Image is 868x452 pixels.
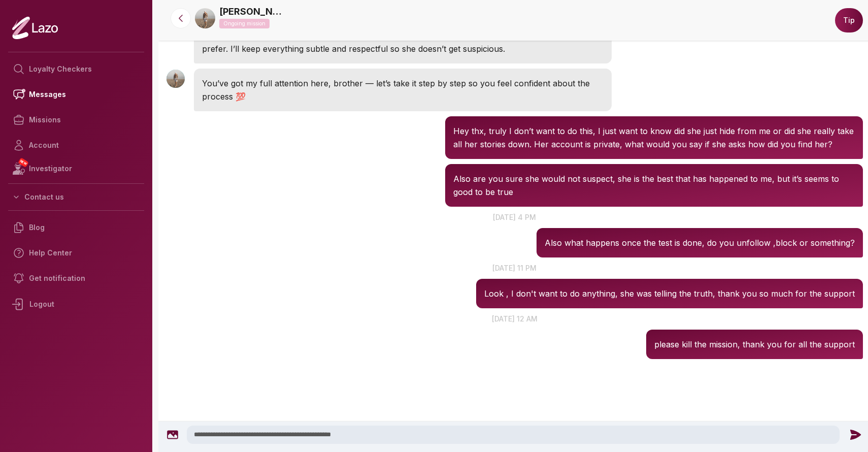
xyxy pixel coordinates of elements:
[8,215,144,240] a: Blog
[219,5,285,19] a: [PERSON_NAME]
[654,338,855,351] p: please kill the mission, thank you for all the support
[166,70,185,88] img: User avatar
[484,287,855,300] p: Look , I don't want to do anything, she was telling the truth, thank you so much for the support
[835,8,863,33] button: Tip
[219,19,270,28] p: Ongoing mission
[18,157,29,168] span: NEW
[8,240,144,266] a: Help Center
[195,8,215,28] img: b10d8b60-ea59-46b8-b99e-30469003c990
[8,107,144,133] a: Missions
[8,82,144,107] a: Messages
[8,188,144,206] button: Contact us
[202,77,604,103] p: You’ve got my full attention here, brother — let’s take it step by step so you feel confident abo...
[545,236,855,249] p: Also what happens once the test is done, do you unfollow ,block or something?
[8,266,144,291] a: Get notification
[8,291,144,317] div: Logout
[202,29,604,55] p: Once we’re clear on that, I can move to the next step (story comment or DM) depending on what you...
[8,56,144,82] a: Loyalty Checkers
[8,158,144,179] a: NEWInvestigator
[8,133,144,158] a: Account
[453,124,855,151] p: Hey thx, truly I don’t want to do this, I just want to know did she just hide from me or did she ...
[453,172,855,199] p: Also are you sure she would not suspect, she is the best that has happened to me, but it’s seems ...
